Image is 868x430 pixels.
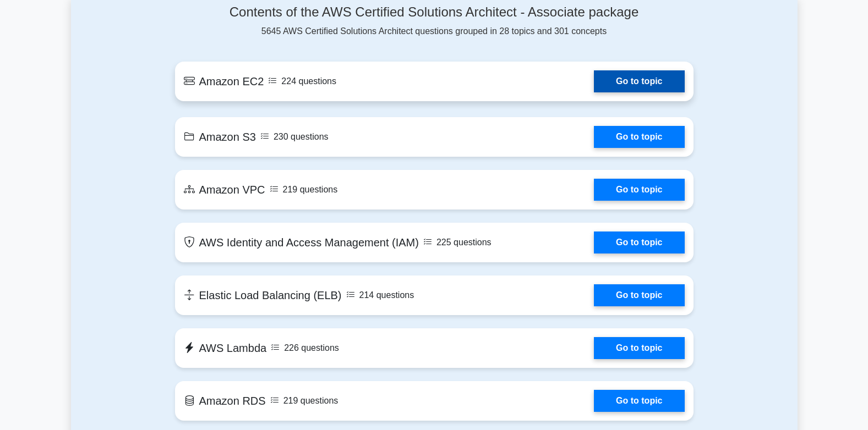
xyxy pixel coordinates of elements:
[175,4,694,20] h4: Contents of the AWS Certified Solutions Architect - Associate package
[594,126,684,148] a: Go to topic
[594,390,684,412] a: Go to topic
[594,337,684,359] a: Go to topic
[175,4,694,38] div: 5645 AWS Certified Solutions Architect questions grouped in 28 topics and 301 concepts
[594,70,684,92] a: Go to topic
[594,179,684,201] a: Go to topic
[594,231,684,253] a: Go to topic
[594,284,684,306] a: Go to topic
